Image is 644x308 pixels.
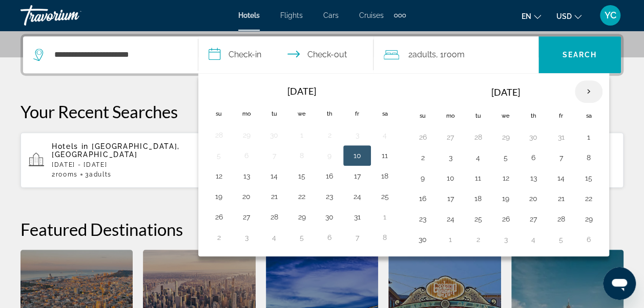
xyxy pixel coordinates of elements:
[497,130,514,144] button: Day 29
[414,150,431,165] button: Day 2
[321,230,338,245] button: Day 6
[525,171,542,185] button: Day 13
[52,142,89,150] span: Hotels in
[580,232,597,247] button: Day 6
[20,2,123,29] a: Travorium
[238,148,255,163] button: Day 6
[56,171,78,178] span: rooms
[553,191,569,206] button: Day 21
[408,48,436,62] span: 2
[497,232,514,247] button: Day 3
[266,210,282,224] button: Day 28
[238,189,255,204] button: Day 20
[85,171,112,178] span: 3
[349,169,365,183] button: Day 17
[409,80,603,250] table: Right calendar grid
[470,130,486,144] button: Day 28
[377,169,393,183] button: Day 18
[414,212,431,226] button: Day 23
[563,51,597,59] span: Search
[394,7,406,24] button: Extra navigation items
[294,210,310,224] button: Day 29
[470,232,486,247] button: Day 2
[470,191,486,206] button: Day 18
[377,128,393,142] button: Day 4
[238,210,255,224] button: Day 27
[52,171,78,178] span: 2
[323,11,339,19] span: Cars
[321,128,338,142] button: Day 2
[321,210,338,224] button: Day 30
[525,130,542,144] button: Day 30
[470,212,486,226] button: Day 25
[553,171,569,185] button: Day 14
[377,148,393,163] button: Day 11
[553,232,569,247] button: Day 5
[580,171,597,185] button: Day 15
[525,212,542,226] button: Day 27
[373,36,538,73] button: Travelers: 2 adults, 0 children
[294,128,310,142] button: Day 1
[538,36,621,73] button: Search
[497,212,514,226] button: Day 26
[497,191,514,206] button: Day 19
[522,12,531,20] span: en
[553,212,569,226] button: Day 28
[211,148,227,163] button: Day 5
[580,191,597,206] button: Day 22
[266,230,282,245] button: Day 4
[266,189,282,204] button: Day 21
[603,267,636,300] iframe: Button to launch messaging window
[349,210,365,224] button: Day 31
[470,150,486,165] button: Day 4
[359,11,384,19] a: Cruises
[321,148,338,163] button: Day 9
[575,80,603,103] button: Next month
[442,171,459,185] button: Day 10
[23,36,621,73] div: Search widget
[89,171,112,178] span: Adults
[442,130,459,144] button: Day 27
[280,11,303,19] a: Flights
[377,189,393,204] button: Day 25
[553,130,569,144] button: Day 31
[238,128,255,142] button: Day 29
[497,150,514,165] button: Day 5
[349,128,365,142] button: Day 3
[442,232,459,247] button: Day 1
[238,169,255,183] button: Day 13
[198,36,373,73] button: Select check in and out date
[211,210,227,224] button: Day 26
[556,12,572,20] span: USD
[377,230,393,245] button: Day 8
[414,130,431,144] button: Day 26
[525,191,542,206] button: Day 20
[321,169,338,183] button: Day 16
[525,150,542,165] button: Day 6
[525,232,542,247] button: Day 4
[437,80,575,104] th: [DATE]
[605,10,616,20] span: YC
[412,50,436,59] span: Adults
[211,230,227,245] button: Day 2
[442,191,459,206] button: Day 17
[556,9,581,24] button: Change currency
[52,142,180,159] span: [GEOGRAPHIC_DATA], [GEOGRAPHIC_DATA]
[580,212,597,226] button: Day 29
[597,5,624,26] button: User Menu
[20,101,624,122] p: Your Recent Searches
[580,150,597,165] button: Day 8
[321,189,338,204] button: Day 23
[211,169,227,183] button: Day 12
[20,132,215,188] button: Hotels in [GEOGRAPHIC_DATA], [GEOGRAPHIC_DATA][DATE] - [DATE]2rooms3Adults
[238,230,255,245] button: Day 3
[414,171,431,185] button: Day 9
[349,230,365,245] button: Day 7
[522,9,541,24] button: Change language
[497,171,514,185] button: Day 12
[20,219,624,239] h2: Featured Destinations
[442,150,459,165] button: Day 3
[205,80,399,248] table: Left calendar grid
